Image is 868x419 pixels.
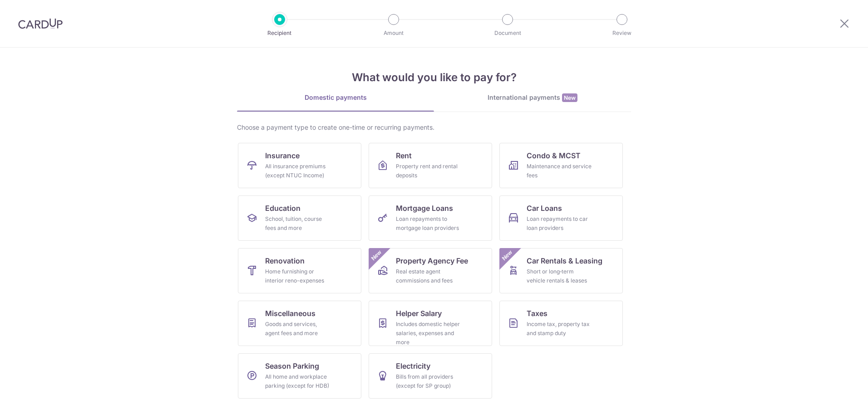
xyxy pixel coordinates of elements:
[588,29,656,38] p: Review
[396,267,461,285] div: Real estate agent commissions and fees
[500,248,515,263] span: New
[527,267,592,285] div: Short or long‑term vehicle rentals & leases
[18,18,63,29] img: CardUp
[369,143,492,188] a: RentProperty rent and rental deposits
[396,203,453,214] span: Mortgage Loans
[265,308,316,319] span: Miscellaneous
[369,301,492,346] a: Helper SalaryIncludes domestic helper salaries, expenses and more
[527,150,581,161] span: Condo & MCST
[499,143,623,188] a: Condo & MCSTMaintenance and service fees
[434,93,631,102] div: International payments
[396,372,461,390] div: Bills from all providers (except for SP group)
[238,248,361,293] a: RenovationHome furnishing or interior reno-expenses
[265,372,330,390] div: All home and workplace parking (except for HDB)
[396,308,442,319] span: Helper Salary
[246,29,313,38] p: Recipient
[396,150,412,161] span: Rent
[238,143,361,188] a: InsuranceAll insurance premiums (except NTUC Income)
[396,162,461,180] div: Property rent and rental deposits
[499,301,623,346] a: TaxesIncome tax, property tax and stamp duty
[396,320,461,347] div: Includes domestic helper salaries, expenses and more
[396,361,430,371] span: Electricity
[499,248,623,293] a: Car Rentals & LeasingShort or long‑term vehicle rentals & leasesNew
[238,195,361,241] a: EducationSchool, tuition, course fees and more
[265,203,301,214] span: Education
[237,93,434,102] div: Domestic payments
[527,203,562,214] span: Car Loans
[265,267,330,285] div: Home furnishing or interior reno-expenses
[265,361,319,371] span: Season Parking
[369,353,492,399] a: ElectricityBills from all providers (except for SP group)
[237,123,631,132] div: Choose a payment type to create one-time or recurring payments.
[265,150,300,161] span: Insurance
[265,320,330,338] div: Goods and services, agent fees and more
[360,29,427,38] p: Amount
[499,195,623,241] a: Car LoansLoan repayments to car loan providers
[527,162,592,180] div: Maintenance and service fees
[396,255,468,266] span: Property Agency Fee
[527,308,547,319] span: Taxes
[369,195,492,241] a: Mortgage LoansLoan repayments to mortgage loan providers
[265,255,305,266] span: Renovation
[527,255,602,266] span: Car Rentals & Leasing
[562,93,577,102] span: New
[527,214,592,233] div: Loan repayments to car loan providers
[369,248,492,293] a: Property Agency FeeReal estate agent commissions and feesNew
[474,29,541,38] p: Document
[238,301,361,346] a: MiscellaneousGoods and services, agent fees and more
[369,248,384,263] span: New
[265,162,330,180] div: All insurance premiums (except NTUC Income)
[238,353,361,399] a: Season ParkingAll home and workplace parking (except for HDB)
[237,69,631,86] h4: What would you like to pay for?
[527,320,592,338] div: Income tax, property tax and stamp duty
[396,214,461,233] div: Loan repayments to mortgage loan providers
[265,214,330,233] div: School, tuition, course fees and more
